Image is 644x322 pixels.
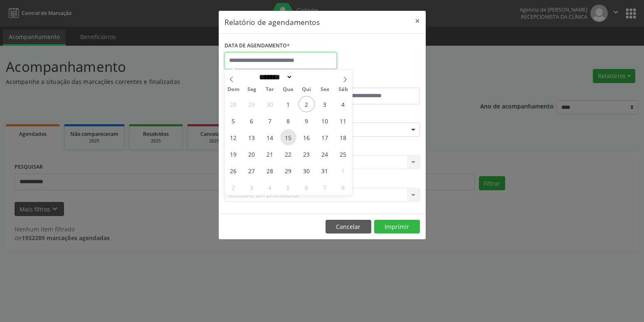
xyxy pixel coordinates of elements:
[316,87,334,92] span: Sex
[335,179,351,195] span: Novembro 8, 2025
[280,179,296,195] span: Novembro 5, 2025
[297,87,316,92] span: Qui
[261,87,279,92] span: Ter
[262,129,278,145] span: Outubro 14, 2025
[409,11,426,31] button: Close
[299,113,315,129] span: Outubro 9, 2025
[225,179,242,195] span: Novembro 2, 2025
[280,129,296,145] span: Outubro 15, 2025
[280,162,296,179] span: Outubro 29, 2025
[262,146,278,162] span: Outubro 21, 2025
[324,75,420,88] label: ATÉ
[317,179,333,195] span: Novembro 7, 2025
[257,73,293,81] select: Month
[317,162,333,179] span: Outubro 31, 2025
[280,113,296,129] span: Outubro 8, 2025
[225,17,320,27] h5: Relatório de agendamentos
[244,96,260,112] span: Setembro 29, 2025
[244,113,260,129] span: Outubro 6, 2025
[374,220,420,234] button: Imprimir
[225,146,242,162] span: Outubro 19, 2025
[280,146,296,162] span: Outubro 22, 2025
[299,179,315,195] span: Novembro 6, 2025
[280,96,296,112] span: Outubro 1, 2025
[299,129,315,145] span: Outubro 16, 2025
[317,146,333,162] span: Outubro 24, 2025
[225,87,243,92] span: Dom
[225,96,242,112] span: Setembro 28, 2025
[225,162,242,179] span: Outubro 26, 2025
[225,39,290,52] label: DATA DE AGENDAMENTO
[242,87,261,92] span: Seg
[244,179,260,195] span: Novembro 3, 2025
[244,146,260,162] span: Outubro 20, 2025
[262,113,278,129] span: Outubro 7, 2025
[335,96,351,112] span: Outubro 4, 2025
[244,129,260,145] span: Outubro 13, 2025
[299,146,315,162] span: Outubro 23, 2025
[335,129,351,145] span: Outubro 18, 2025
[326,220,371,234] button: Cancelar
[262,179,278,195] span: Novembro 4, 2025
[225,129,242,145] span: Outubro 12, 2025
[317,113,333,129] span: Outubro 10, 2025
[299,96,315,112] span: Outubro 2, 2025
[317,129,333,145] span: Outubro 17, 2025
[279,87,297,92] span: Qua
[335,146,351,162] span: Outubro 25, 2025
[299,162,315,179] span: Outubro 30, 2025
[293,73,320,81] input: Year
[262,96,278,112] span: Setembro 30, 2025
[335,162,351,179] span: Novembro 1, 2025
[335,113,351,129] span: Outubro 11, 2025
[334,87,352,92] span: Sáb
[317,96,333,112] span: Outubro 3, 2025
[262,162,278,179] span: Outubro 28, 2025
[225,113,242,129] span: Outubro 5, 2025
[244,162,260,179] span: Outubro 27, 2025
